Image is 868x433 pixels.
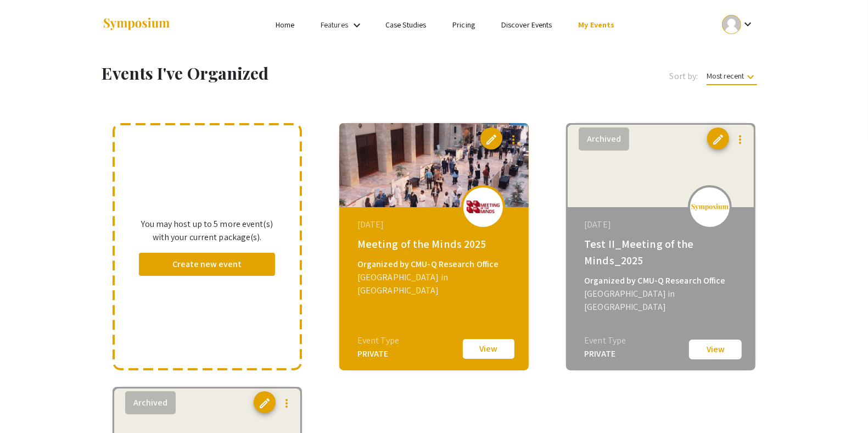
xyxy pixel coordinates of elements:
div: [GEOGRAPHIC_DATA] in [GEOGRAPHIC_DATA] [357,271,513,297]
mat-icon: Expand account dropdown [741,18,754,31]
button: Most recent [698,66,766,86]
div: Meeting of the Minds 2025 [357,236,513,252]
div: Test II_Meeting of the Minds_2025 [584,236,740,269]
span: Most recent [707,71,757,85]
a: Discover Events [501,20,552,30]
span: edit [258,397,271,410]
img: meeting-of-the-minds-2025_eventCoverPhoto_366ce9__thumb.jpg [339,123,529,207]
h1: Events I've Organized [102,63,483,83]
p: You may host up to 5 more event(s) with your current package(s). [139,218,276,244]
img: logo_v2.png [691,203,729,211]
div: Event Type [584,334,626,347]
a: Case Studies [385,20,426,30]
a: My Events [578,20,614,30]
button: Create new event [139,253,276,276]
div: Organized by CMU-Q Research Office [584,274,740,287]
button: Archived [125,391,176,414]
div: Event Type [357,334,399,347]
button: edit [707,127,729,149]
span: edit [485,133,498,146]
span: Sort by: [670,70,698,83]
button: edit [480,127,502,149]
span: edit [712,133,725,146]
img: meeting-of-the-minds-2025_eventLogo_dd02a8_.png [467,201,500,213]
mat-icon: Expand Features list [350,19,363,32]
div: [DATE] [584,218,740,231]
button: View [461,337,516,360]
a: Features [321,20,348,30]
a: Home [276,20,294,30]
iframe: Chat [8,384,47,425]
mat-icon: more_vert [507,133,520,146]
div: PRIVATE [357,347,399,360]
div: [DATE] [357,218,513,231]
mat-icon: keyboard_arrow_down [744,70,757,84]
button: edit [254,391,276,413]
div: PRIVATE [584,347,626,360]
mat-icon: more_vert [733,133,747,146]
a: Pricing [452,20,475,30]
mat-icon: more_vert [280,397,293,410]
div: [GEOGRAPHIC_DATA] in [GEOGRAPHIC_DATA] [584,287,740,314]
button: Expand account dropdown [710,12,766,37]
div: Organized by CMU-Q Research Office [357,258,513,271]
button: Archived [579,127,629,151]
button: View [688,338,743,360]
img: Symposium by ForagerOne [102,17,171,32]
